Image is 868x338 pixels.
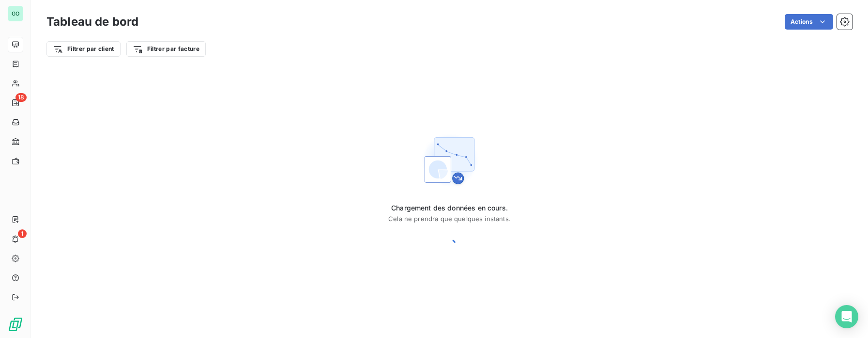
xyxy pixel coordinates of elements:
[835,305,858,328] div: Open Intercom Messenger
[419,129,481,192] img: First time
[46,13,138,31] h3: Tableau de bord
[18,229,27,238] span: 1
[8,317,23,332] img: Logo LeanPay
[785,14,833,30] button: Actions
[46,41,121,57] button: Filtrer par client
[126,41,206,57] button: Filtrer par facture
[8,6,23,21] div: GO
[388,215,511,223] span: Cela ne prendra que quelques instants.
[388,203,511,213] span: Chargement des données en cours.
[15,93,27,102] span: 18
